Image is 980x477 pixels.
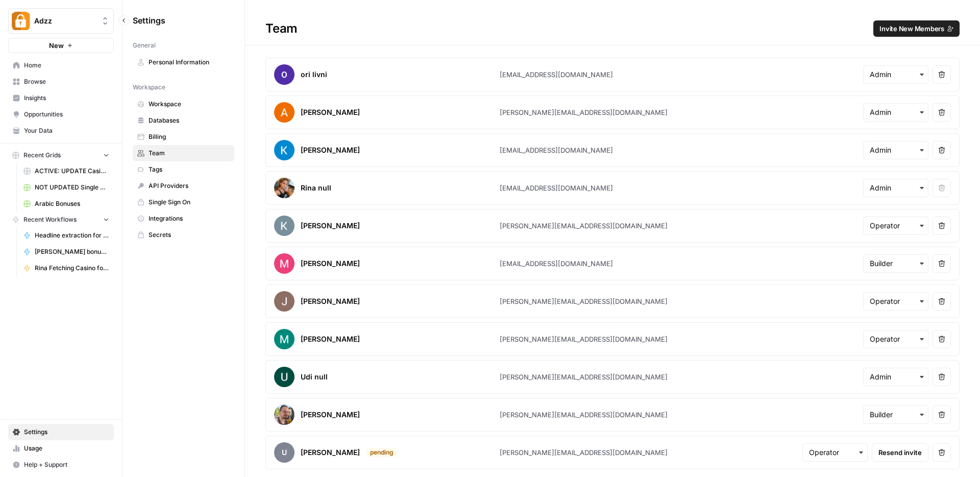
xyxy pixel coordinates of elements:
[133,161,234,178] a: Tags
[8,424,114,440] a: Settings
[149,132,230,141] span: Billing
[133,54,234,70] a: Personal Information
[301,183,331,193] div: Rina null
[878,447,922,458] span: Resend invite
[24,126,109,135] span: Your Data
[8,90,114,106] a: Insights
[870,258,922,269] input: Builder
[274,442,295,463] span: u
[301,258,360,269] div: [PERSON_NAME]
[500,183,613,193] div: [EMAIL_ADDRESS][DOMAIN_NAME]
[23,215,77,224] span: Recent Workflows
[274,329,295,349] img: avatar
[8,74,114,90] a: Browse
[500,145,613,155] div: [EMAIL_ADDRESS][DOMAIN_NAME]
[879,23,944,34] span: Invite New Members
[366,448,398,457] div: pending
[133,178,234,194] a: API Providers
[35,183,109,192] span: NOT UPDATED Single Bonus Creation
[870,296,922,306] input: Operator
[149,181,230,190] span: API Providers
[34,16,96,26] span: Adzz
[301,334,360,344] div: [PERSON_NAME]
[500,107,668,117] div: [PERSON_NAME][EMAIL_ADDRESS][DOMAIN_NAME]
[49,40,64,51] span: New
[301,107,360,117] div: [PERSON_NAME]
[301,447,360,458] div: [PERSON_NAME]
[35,264,109,273] span: Rina Fetching Casino for Casinoshub
[274,102,295,123] img: avatar
[870,145,922,155] input: Admin
[873,20,960,37] button: Invite New Members
[301,69,327,80] div: ori livni
[149,116,230,125] span: Databases
[133,227,234,243] a: Secrets
[500,69,613,80] div: [EMAIL_ADDRESS][DOMAIN_NAME]
[500,334,668,344] div: [PERSON_NAME][EMAIL_ADDRESS][DOMAIN_NAME]
[24,93,109,103] span: Insights
[872,443,928,462] button: Resend invite
[149,58,230,67] span: Personal Information
[301,221,360,231] div: [PERSON_NAME]
[500,296,668,306] div: [PERSON_NAME][EMAIL_ADDRESS][DOMAIN_NAME]
[35,231,109,240] span: Headline extraction for grid
[870,221,922,231] input: Operator
[133,83,165,92] span: Workspace
[24,61,109,70] span: Home
[149,230,230,240] span: Secrets
[274,367,295,387] img: avatar
[274,253,295,274] img: avatar
[500,221,668,231] div: [PERSON_NAME][EMAIL_ADDRESS][DOMAIN_NAME]
[23,151,61,160] span: Recent Grids
[870,334,922,344] input: Operator
[8,123,114,139] a: Your Data
[12,12,30,30] img: Adzz Logo
[500,410,668,420] div: [PERSON_NAME][EMAIL_ADDRESS][DOMAIN_NAME]
[24,444,109,453] span: Usage
[274,404,295,425] img: avatar
[133,145,234,161] a: Team
[133,14,165,27] span: Settings
[8,457,114,473] button: Help + Support
[8,8,114,34] button: Workspace: Adzz
[133,96,234,112] a: Workspace
[149,100,230,109] span: Workspace
[8,106,114,123] a: Opportunities
[19,163,114,179] a: ACTIVE: UPDATE Casino Reviews
[870,410,922,420] input: Builder
[133,210,234,227] a: Integrations
[133,112,234,129] a: Databases
[133,194,234,210] a: Single Sign On
[24,460,109,469] span: Help + Support
[24,427,109,437] span: Settings
[8,148,114,163] button: Recent Grids
[19,179,114,196] a: NOT UPDATED Single Bonus Creation
[870,107,922,117] input: Admin
[149,198,230,207] span: Single Sign On
[35,199,109,208] span: Arabic Bonuses
[500,447,668,458] div: [PERSON_NAME][EMAIL_ADDRESS][DOMAIN_NAME]
[149,149,230,158] span: Team
[870,69,922,80] input: Admin
[870,372,922,382] input: Admin
[19,260,114,276] a: Rina Fetching Casino for Casinoshub
[301,372,328,382] div: Udi null
[35,166,109,176] span: ACTIVE: UPDATE Casino Reviews
[274,140,295,160] img: avatar
[35,247,109,256] span: [PERSON_NAME] bonus to wp
[274,178,295,198] img: avatar
[809,447,861,458] input: Operator
[8,57,114,74] a: Home
[500,258,613,269] div: [EMAIL_ADDRESS][DOMAIN_NAME]
[301,145,360,155] div: [PERSON_NAME]
[19,227,114,244] a: Headline extraction for grid
[8,212,114,227] button: Recent Workflows
[500,372,668,382] div: [PERSON_NAME][EMAIL_ADDRESS][DOMAIN_NAME]
[8,38,114,53] button: New
[8,440,114,457] a: Usage
[301,410,360,420] div: [PERSON_NAME]
[133,41,156,50] span: General
[19,244,114,260] a: [PERSON_NAME] bonus to wp
[870,183,922,193] input: Admin
[149,214,230,223] span: Integrations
